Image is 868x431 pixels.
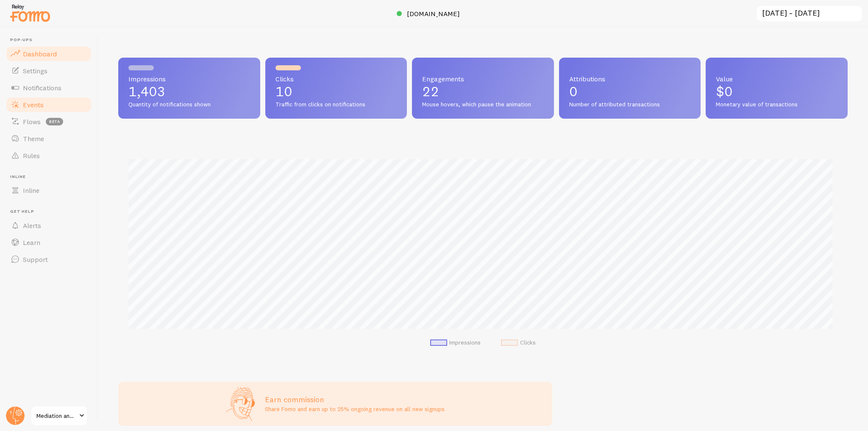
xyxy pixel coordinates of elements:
[265,395,445,404] h3: Earn commission
[5,130,92,147] a: Theme
[5,45,92,62] a: Dashboard
[716,83,733,100] span: $0
[10,37,92,43] span: Pop-ups
[716,75,837,82] span: Value
[23,83,61,92] span: Notifications
[716,101,837,108] span: Monetary value of transactions
[569,85,691,98] p: 0
[430,339,481,347] li: Impressions
[9,2,51,24] img: fomo-relay-logo-orange.svg
[569,75,691,82] span: Attributions
[5,217,92,234] a: Alerts
[5,96,92,113] a: Events
[5,62,92,79] a: Settings
[5,147,92,164] a: Rules
[23,151,40,160] span: Rules
[422,75,544,82] span: Engagements
[569,101,691,108] span: Number of attributed transactions
[23,134,44,143] span: Theme
[5,234,92,251] a: Learn
[46,118,63,125] span: beta
[422,85,544,98] p: 22
[5,113,92,130] a: Flows beta
[10,209,92,214] span: Get Help
[23,67,47,75] span: Settings
[23,238,40,247] span: Learn
[5,182,92,199] a: Inline
[5,251,92,268] a: Support
[23,186,39,195] span: Inline
[422,101,544,108] span: Mouse hovers, which pause the animation
[128,101,250,108] span: Quantity of notifications shown
[265,405,445,413] p: Share Fomo and earn up to 25% ongoing revenue on all new signups
[275,85,397,98] p: 10
[23,117,41,126] span: Flows
[501,339,536,347] li: Clicks
[10,174,92,180] span: Inline
[36,411,77,421] span: Mediation and Arbitration Offices of [PERSON_NAME], LLC
[5,79,92,96] a: Notifications
[23,221,41,230] span: Alerts
[128,75,250,82] span: Impressions
[23,255,48,264] span: Support
[23,100,44,109] span: Events
[128,85,250,98] p: 1,403
[31,406,88,426] a: Mediation and Arbitration Offices of [PERSON_NAME], LLC
[275,75,397,82] span: Clicks
[275,101,397,108] span: Traffic from clicks on notifications
[23,50,57,58] span: Dashboard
